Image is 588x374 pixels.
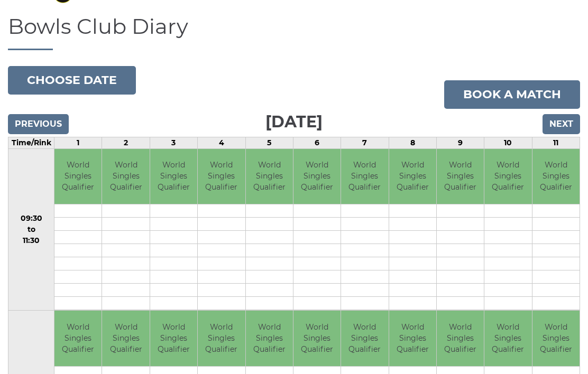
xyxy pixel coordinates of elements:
[341,311,388,366] td: World Singles Qualifier
[389,311,436,366] td: World Singles Qualifier
[246,311,293,366] td: World Singles Qualifier
[150,149,197,204] td: World Singles Qualifier
[150,311,197,366] td: World Singles Qualifier
[8,137,54,148] td: Time/Rink
[543,114,580,134] input: Next
[198,137,245,148] td: 4
[437,149,484,204] td: World Singles Qualifier
[54,149,102,204] td: World Singles Qualifier
[437,311,484,366] td: World Singles Qualifier
[389,149,436,204] td: World Singles Qualifier
[444,80,580,109] a: Book a match
[341,149,388,204] td: World Singles Qualifier
[532,137,580,148] td: 11
[150,137,197,148] td: 3
[293,137,341,148] td: 6
[484,149,531,204] td: World Singles Qualifier
[8,15,580,50] h1: Bowls Club Diary
[293,311,341,366] td: World Singles Qualifier
[102,311,149,366] td: World Singles Qualifier
[8,114,69,134] input: Previous
[198,311,245,366] td: World Singles Qualifier
[532,311,580,366] td: World Singles Qualifier
[436,137,484,148] td: 9
[532,149,580,204] td: World Singles Qualifier
[246,149,293,204] td: World Singles Qualifier
[54,137,102,148] td: 1
[8,148,54,311] td: 09:30 to 11:30
[8,66,136,95] button: Choose date
[245,137,293,148] td: 5
[102,149,149,204] td: World Singles Qualifier
[54,311,102,366] td: World Singles Qualifier
[484,137,532,148] td: 10
[484,311,531,366] td: World Singles Qualifier
[389,137,436,148] td: 8
[198,149,245,204] td: World Singles Qualifier
[341,137,389,148] td: 7
[293,149,341,204] td: World Singles Qualifier
[102,137,150,148] td: 2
